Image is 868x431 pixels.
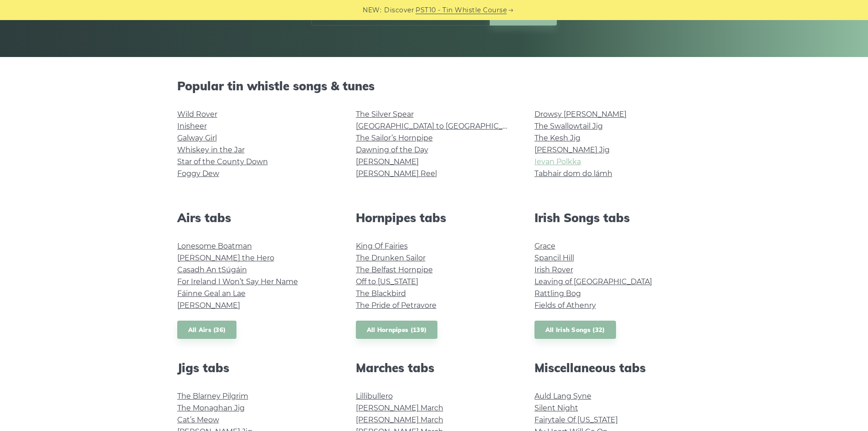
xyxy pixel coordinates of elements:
[356,289,406,298] a: The Blackbird
[534,361,691,375] h2: Miscellaneous tabs
[177,277,298,286] a: For Ireland I Won’t Say Her Name
[534,242,555,250] a: Grace
[177,134,217,142] a: Galway Girl
[534,289,581,298] a: Rattling Bog
[177,415,219,424] a: Cat’s Meow
[534,301,596,310] a: Fields of Athenry
[177,404,245,412] a: The Monaghan Jig
[384,5,414,16] span: Discover
[534,265,573,274] a: Irish Rover
[534,157,581,166] a: Ievan Polkka
[534,110,627,119] a: Drowsy [PERSON_NAME]
[177,169,219,178] a: Foggy Dew
[177,254,274,262] a: [PERSON_NAME] the Hero
[177,321,237,339] a: All Airs (36)
[416,5,507,16] a: PST10 - Tin Whistle Course
[356,392,393,400] a: Lillibullero
[177,265,247,274] a: Casadh An tSúgáin
[356,157,419,166] a: [PERSON_NAME]
[534,321,616,339] a: All Irish Songs (32)
[177,289,246,298] a: Fáinne Geal an Lae
[356,415,443,424] a: [PERSON_NAME] March
[177,79,691,93] h2: Popular tin whistle songs & tunes
[356,301,437,310] a: The Pride of Petravore
[177,110,217,119] a: Wild Rover
[177,361,334,375] h2: Jigs tabs
[356,169,437,178] a: [PERSON_NAME] Reel
[534,122,603,130] a: The Swallowtail Jig
[177,211,334,225] h2: Airs tabs
[356,211,513,225] h2: Hornpipes tabs
[356,145,428,154] a: Dawning of the Day
[363,5,381,16] span: NEW:
[177,392,248,400] a: The Blarney Pilgrim
[534,169,612,178] a: Tabhair dom do lámh
[534,404,578,412] a: Silent Night
[534,145,610,154] a: [PERSON_NAME] Jig
[534,415,618,424] a: Fairytale Of [US_STATE]
[177,301,240,310] a: [PERSON_NAME]
[177,157,268,166] a: Star of the County Down
[356,242,408,250] a: King Of Fairies
[534,277,652,286] a: Leaving of [GEOGRAPHIC_DATA]
[177,122,207,130] a: Inisheer
[534,392,591,400] a: Auld Lang Syne
[177,145,245,154] a: Whiskey in the Jar
[356,110,414,119] a: The Silver Spear
[356,404,443,412] a: [PERSON_NAME] March
[534,254,574,262] a: Spancil Hill
[356,361,513,375] h2: Marches tabs
[356,277,418,286] a: Off to [US_STATE]
[356,134,433,142] a: The Sailor’s Hornpipe
[356,254,426,262] a: The Drunken Sailor
[534,211,691,225] h2: Irish Songs tabs
[356,265,433,274] a: The Belfast Hornpipe
[356,122,524,130] a: [GEOGRAPHIC_DATA] to [GEOGRAPHIC_DATA]
[534,134,580,142] a: The Kesh Jig
[356,321,438,339] a: All Hornpipes (139)
[177,242,252,250] a: Lonesome Boatman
